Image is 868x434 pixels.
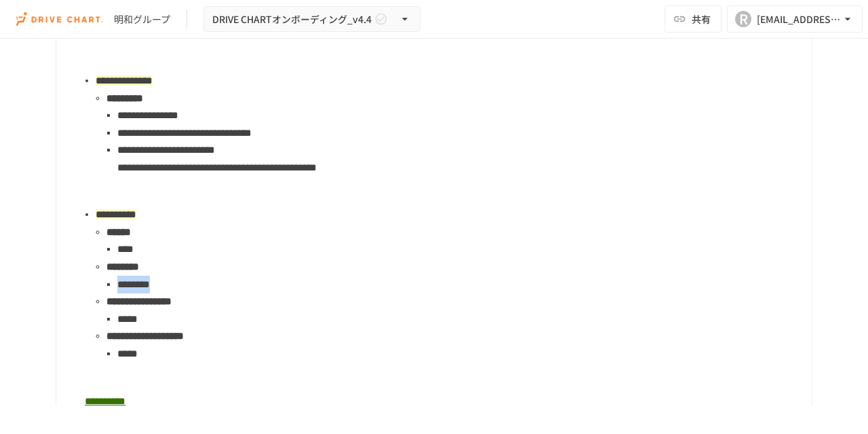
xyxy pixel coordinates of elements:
[692,12,711,26] span: 共有
[757,11,841,28] div: [EMAIL_ADDRESS][DOMAIN_NAME]
[16,8,103,30] img: i9VDDS9JuLRLX3JIUyK59LcYp6Y9cayLPHs4hOxMB9W
[114,12,170,26] div: 明和グループ
[665,5,722,33] button: 共有
[212,11,372,28] span: DRIVE CHARTオンボーディング_v4.4
[727,5,863,33] button: R[EMAIL_ADDRESS][DOMAIN_NAME]
[203,6,420,33] button: DRIVE CHARTオンボーディング_v4.4
[735,11,751,27] div: R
